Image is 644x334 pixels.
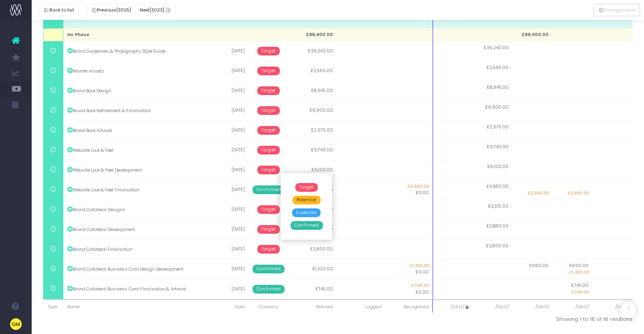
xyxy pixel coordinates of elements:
span: £660.00 [569,263,589,269]
td: Brand Collateral Development [63,219,213,239]
span: £9,740.00 [487,144,509,150]
td: [DATE] [213,41,249,61]
td: Brand Collateral Designs [63,200,213,219]
span: £8,945.00 [487,84,509,91]
td: £2,565.00 [289,61,336,81]
span: Confirmed [253,285,285,294]
td: £2,800.00 [289,239,336,259]
td: Brand Collateral Business Card Finalisation & Artwork [63,279,213,299]
span: Confirmed [253,185,285,194]
button: Back to list [40,4,79,16]
td: £1,320.00 [289,259,336,279]
td: Brand Book Artwork [63,120,213,140]
td: £6,900.00 [289,101,336,120]
span: Target [257,67,280,75]
td: [DATE] [213,219,249,239]
td: Brand Book Refinement & Finalisation [63,101,213,120]
span: [3023] [149,7,164,13]
span: £2,680.00 [567,190,589,197]
span: £4,680.00 [389,183,429,190]
td: Website Look & Feel Finalisation [63,180,213,200]
td: Brand Guidelines & Photography Style Guide [63,41,213,61]
td: [DATE] [213,61,249,81]
span: Potential [293,196,321,204]
span: £3,510.00 [488,203,509,210]
td: Website Look & Feel [63,140,213,160]
span: Currency [253,304,285,310]
span: Target [257,146,280,155]
span: Target [257,205,280,214]
td: Brand Book Design [63,81,213,101]
td: [DATE] [213,239,249,259]
td: £745.00 [289,279,336,299]
span: Name [67,304,208,310]
span: Recognised [389,304,429,310]
button: Configuration [594,4,640,16]
span: £2,000.00 [527,190,549,197]
span: Type [47,304,59,310]
span: Target [257,86,280,95]
span: £4,680.00 [486,183,509,190]
td: £2,975.00 [289,120,336,140]
span: £2,565.00 [486,65,509,71]
td: £6,100.00 [289,160,336,180]
span: £745.00 [571,282,589,289]
td: [DATE] [213,259,249,279]
td: [DATE] [213,140,249,160]
td: Website Look & Feel Development [63,160,213,180]
span: £0.00 [416,190,429,196]
span: Target [257,225,280,234]
td: [DATE] [213,120,249,140]
td: £8,945.00 [289,81,336,101]
td: Brand Collateral Finalisation [63,239,213,259]
span: [DATE] [477,304,509,310]
span: [DATE] [437,304,469,310]
span: Target [295,183,318,192]
span: Target [257,166,280,174]
span: £2,800.00 [486,243,509,249]
span: £1,320.00 [569,269,589,276]
span: [DATE] [517,304,549,310]
td: Brand Collateral Business Card Design Development [63,259,213,279]
span: £6,100.00 [487,164,509,170]
div: Showing 1 to 18 of 18 relations [344,315,633,323]
span: £0.00 [416,269,429,275]
td: [DATE] [213,279,249,299]
td: [DATE] [213,160,249,180]
span: Date [217,304,245,310]
td: £89,400.00 [289,28,336,41]
span: [DATE] [597,304,629,310]
span: £36,240.00 [484,45,509,51]
span: £745.00 [389,282,429,289]
span: £0.00 [416,289,429,296]
span: £660.00 [529,263,549,269]
td: [DATE] [213,180,249,200]
td: Master Assets [63,61,213,81]
span: £2,975.00 [487,124,509,130]
td: [DATE] [213,81,249,101]
span: Target [257,106,280,115]
span: Confirmed [291,221,323,230]
td: £36,240.00 [289,41,336,61]
span: £89,400.00 [522,32,549,38]
span: Target [257,47,280,55]
span: £6,900.00 [485,104,509,111]
span: [3025] [116,7,131,13]
td: [DATE] [213,101,249,120]
span: Expected [292,208,321,217]
span: Target [257,245,280,254]
td: No Phase [63,28,213,41]
div: Vertical button group [594,4,640,16]
span: £745.00 [571,289,589,296]
span: £2,880.00 [486,223,509,229]
span: [DATE] [557,304,589,310]
button: Previous[3025] [87,4,136,16]
span: Confirmed [253,265,285,273]
span: Target [257,126,280,135]
span: £1,320.00 [389,263,429,269]
td: £9,740.00 [289,140,336,160]
span: Planned [293,304,332,310]
img: images/default_profile_image.png [10,318,22,330]
td: [DATE] [213,200,249,219]
span: Logged [340,304,380,310]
